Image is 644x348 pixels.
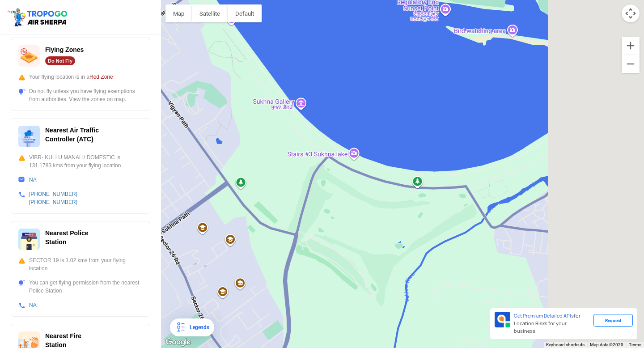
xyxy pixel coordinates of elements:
[163,336,193,348] img: Google
[29,177,37,183] a: NA
[163,336,193,348] a: Open this area in Google Maps (opens a new window)
[45,229,89,246] span: Nearest Police Station
[29,191,77,197] a: [PHONE_NUMBER]
[18,153,143,170] div: VIBR- KULLU MANALI/ DOMESTIC is 131.1783 kms from your flying location
[186,322,209,333] div: Legends
[45,127,99,143] span: Nearest Air Traffic Controller (ATC)
[18,229,40,250] img: ic_police_station.svg
[546,342,585,348] button: Keyboard shortcuts
[18,126,40,147] img: ic_atc.svg
[514,313,574,319] span: Get Premium Detailed APIs
[622,55,640,73] button: Zoom out
[29,199,77,205] a: [PHONE_NUMBER]
[175,322,186,333] img: Legends
[18,73,143,81] div: Your flying location is in a
[18,87,143,103] div: Do not fly unless you have flying exemptions from authorities. View the zones on map.
[590,342,623,347] span: Map data ©2025
[510,312,593,335] div: for Location Risks for your business.
[495,312,510,327] img: Premium APIs
[45,56,75,65] div: Do Not Fly
[165,4,192,22] button: Show street map
[622,4,640,22] button: Map camera controls
[45,46,84,53] span: Flying Zones
[29,302,37,308] a: NA
[89,74,113,80] span: Red Zone
[18,45,40,67] img: ic_nofly.svg
[18,256,143,272] div: SECTOR 19 is 1.02 kms from your flying location
[629,342,641,347] a: Terms
[18,279,143,295] div: You can get flying permission from the nearest Police Station
[622,37,640,55] button: Zoom in
[192,4,228,22] button: Show satellite imagery
[7,7,70,27] img: ic_tgdronemaps.svg
[593,314,633,327] div: Request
